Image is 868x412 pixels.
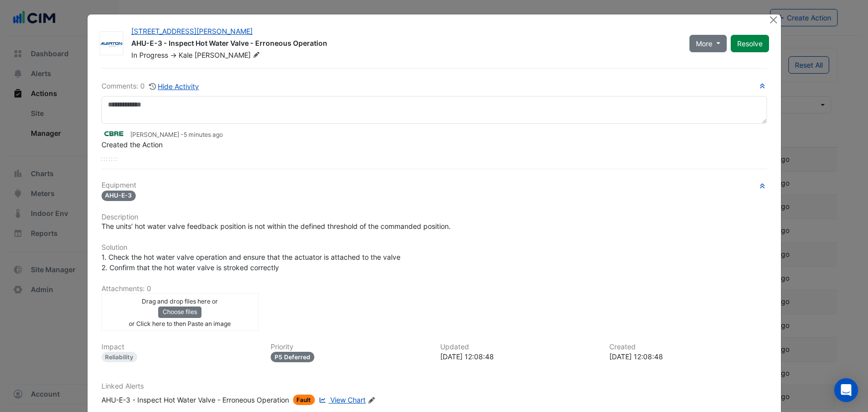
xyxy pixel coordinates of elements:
[769,14,779,25] button: Close
[131,38,677,50] div: AHU-E-3 - Inspect Hot Water Valve - Erroneous Operation
[609,351,767,362] div: [DATE] 12:08:48
[440,343,598,351] h6: Updated
[101,81,200,92] div: Comments: 0
[368,397,375,404] fa-icon: Edit Linked Alerts
[101,253,400,272] span: 1. Check the hot water valve operation and ensure that the actuator is attached to the valve 2. C...
[101,395,289,405] div: AHU-E-3 - Inspect Hot Water Valve - Erroneous Operation
[440,351,598,362] div: [DATE] 12:08:48
[101,343,259,351] h6: Impact
[696,38,712,49] span: More
[330,396,366,404] span: View Chart
[101,222,451,230] span: The units’ hot water valve feedback position is not within the defined threshold of the commanded...
[158,307,201,317] button: Choose files
[293,395,315,405] span: Fault
[271,352,314,362] div: P5 Deferred
[317,395,366,405] a: View Chart
[101,140,163,149] span: Created the Action
[184,131,223,138] span: 2025-10-10 12:08:48
[131,51,168,59] span: In Progress
[101,243,767,252] h6: Solution
[149,81,200,92] button: Hide Activity
[100,39,123,49] img: Alerton
[194,50,262,60] span: [PERSON_NAME]
[689,35,727,52] button: More
[170,51,177,59] span: ->
[101,352,138,362] div: Reliability
[101,285,767,293] h6: Attachments: 0
[271,343,428,351] h6: Priority
[130,130,223,139] small: [PERSON_NAME] -
[179,51,193,59] span: Kale
[131,27,253,35] a: [STREET_ADDRESS][PERSON_NAME]
[731,35,769,52] button: Resolve
[101,128,126,139] img: CBRE Kyko
[142,298,218,305] small: Drag and drop files here or
[101,213,767,221] h6: Description
[834,378,858,402] div: Open Intercom Messenger
[101,191,136,201] span: AHU-E-3
[129,320,231,327] small: or Click here to then Paste an image
[609,343,767,351] h6: Created
[101,382,767,391] h6: Linked Alerts
[101,181,767,190] h6: Equipment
